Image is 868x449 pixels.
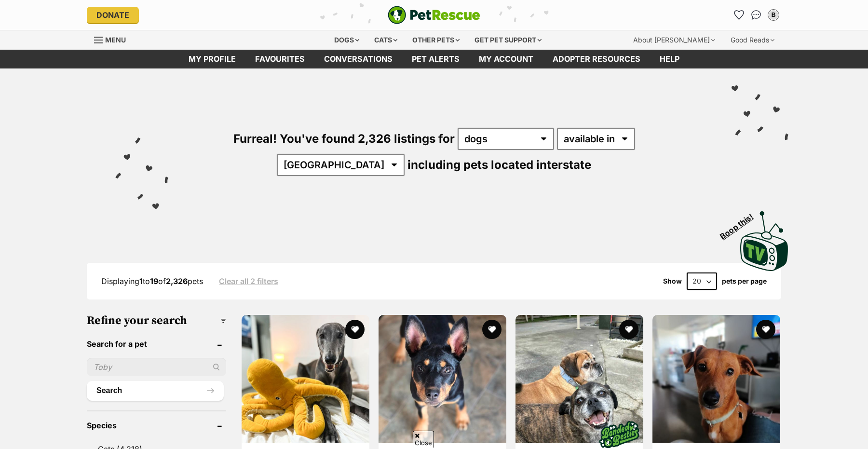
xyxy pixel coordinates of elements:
a: Clear all 2 filters [219,277,278,286]
strong: 19 [150,276,158,286]
div: Get pet support [468,30,548,50]
button: favourite [482,320,502,339]
button: My account [766,7,781,23]
span: Boop this! [719,206,763,241]
header: Species [87,421,226,430]
img: Marcus - Greyhound Dog [242,315,369,443]
label: pets per page [722,277,767,285]
a: My account [469,50,543,68]
input: Toby [87,358,226,376]
header: Search for a pet [87,340,226,348]
div: About [PERSON_NAME] [626,30,722,50]
a: Boop this! [740,203,788,273]
img: Rumi - Australian Kelpie Dog [379,315,506,443]
a: Donate [87,7,139,23]
button: favourite [345,320,365,339]
strong: 1 [139,276,143,286]
a: Adopter resources [543,50,650,68]
a: My profile [179,50,245,68]
span: Close [413,431,434,448]
div: Good Reads [724,30,781,50]
a: Conversations [748,7,764,23]
a: Pet alerts [402,50,469,68]
img: logo-e224e6f780fb5917bec1dbf3a21bbac754714ae5b6737aabdf751b685950b380.svg [388,6,480,24]
span: Menu [105,36,126,44]
button: Search [87,381,224,400]
button: favourite [619,320,638,339]
span: Furreal! You've found 2,326 listings for [233,132,455,146]
a: Favourites [245,50,314,68]
img: Covah and Teddy - Pug Dog [515,315,643,443]
img: PetRescue TV logo [740,211,788,271]
div: Dogs [327,30,366,50]
span: Displaying to of pets [101,276,203,286]
a: Menu [94,30,133,48]
div: Cats [367,30,404,50]
button: favourite [756,320,775,339]
strong: 2,326 [166,276,188,286]
a: conversations [314,50,402,68]
h3: Refine your search [87,314,226,327]
a: Help [650,50,689,68]
a: Favourites [731,7,746,23]
ul: Account quick links [731,7,781,23]
span: including pets located interstate [407,158,591,172]
img: chat-41dd97257d64d25036548639549fe6c8038ab92f7586957e7f3b1b290dea8141.svg [751,10,761,20]
span: Show [663,277,682,285]
div: Other pets [406,30,466,50]
img: Buster - Dachshund Dog [652,315,780,443]
a: PetRescue [388,6,480,24]
div: B [769,10,778,20]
